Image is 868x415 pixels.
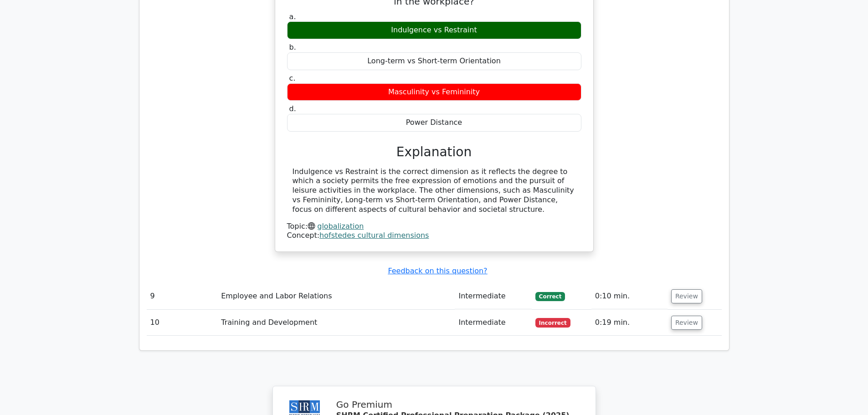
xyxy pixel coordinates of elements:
[671,316,702,330] button: Review
[671,289,702,303] button: Review
[287,52,581,70] div: Long-term vs Short-term Orientation
[591,283,668,309] td: 0:10 min.
[289,74,296,82] span: c.
[287,114,581,132] div: Power Distance
[287,83,581,101] div: Masculinity vs Femininity
[591,310,668,336] td: 0:19 min.
[287,21,581,39] div: Indulgence vs Restraint
[319,231,429,240] a: hofstedes cultural dimensions
[455,310,531,336] td: Intermediate
[293,167,576,215] div: Indulgence vs Restraint is the correct dimension as it reflects the degree to which a society per...
[455,283,531,309] td: Intermediate
[388,266,487,275] a: Feedback on this question?
[293,144,576,160] h3: Explanation
[289,104,296,113] span: d.
[287,222,581,231] div: Topic:
[217,283,455,309] td: Employee and Labor Relations
[317,222,364,231] a: globalization
[287,231,581,241] div: Concept:
[147,310,218,336] td: 10
[289,43,296,51] span: b.
[147,283,218,309] td: 9
[289,12,296,21] span: a.
[535,318,570,327] span: Incorrect
[535,292,565,301] span: Correct
[217,310,455,336] td: Training and Development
